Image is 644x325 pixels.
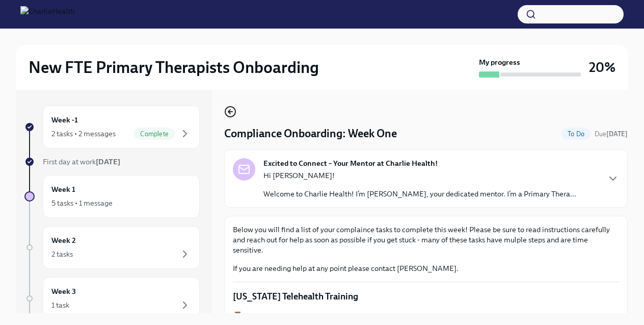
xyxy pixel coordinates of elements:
p: Below you will find a list of your complaince tasks to complete this week! Please be sure to read... [233,224,619,255]
span: Complete [134,130,175,138]
span: First day at work [43,157,120,166]
a: Week -12 tasks • 2 messagesComplete [24,106,200,148]
span: August 24th, 2025 10:00 [595,129,628,139]
div: 2 tasks • 2 messages [51,129,116,139]
h6: Week -1 [51,114,78,126]
a: First day at work[DATE] [24,157,200,167]
h4: Compliance Onboarding: Week One [224,126,397,141]
a: Week 22 tasks [24,226,200,269]
div: 1 task [51,300,69,310]
strong: Excited to Connect – Your Mentor at Charlie Health! [263,158,438,168]
h2: New FTE Primary Therapists Onboarding [29,57,319,78]
p: Hi [PERSON_NAME]! [263,170,576,181]
p: ⏳ [233,311,619,321]
strong: My progress [479,57,520,67]
p: Welcome to Charlie Health! I’m [PERSON_NAME], your dedicated mentor. I’m a Primary Thera... [263,189,576,199]
a: Week 31 task [24,277,200,320]
strong: Approx. completion time: 1 hour [243,311,351,320]
span: To Do [561,130,591,138]
strong: [DATE] [96,157,120,166]
h6: Week 3 [51,286,76,297]
div: 2 tasks [51,249,73,259]
h6: Week 1 [51,184,75,195]
p: If you are needing help at any point please contact [PERSON_NAME]. [233,263,619,273]
h3: 20% [589,58,615,77]
p: [US_STATE] Telehealth Training [233,290,619,303]
strong: [DATE] [606,130,628,138]
img: CharlieHealth [20,6,74,22]
span: Due [595,130,628,138]
h6: Week 2 [51,235,76,246]
a: Week 15 tasks • 1 message [24,175,200,218]
div: 5 tasks • 1 message [51,198,113,208]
